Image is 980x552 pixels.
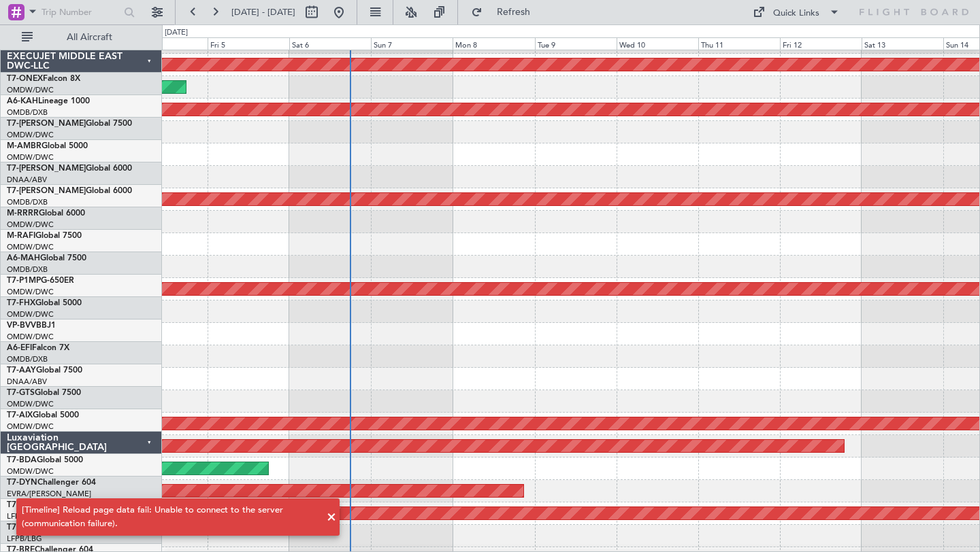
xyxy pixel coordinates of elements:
[7,479,96,487] a: T7-DYNChallenger 604
[7,322,56,330] a: VP-BVVBBJ1
[7,389,81,397] a: T7-GTSGlobal 7500
[7,332,54,342] a: OMDW/DWC
[7,399,54,409] a: OMDW/DWC
[453,37,534,50] div: Mon 8
[7,232,35,240] span: M-RAFI
[773,7,819,20] div: Quick Links
[208,37,289,50] div: Fri 5
[7,411,33,419] span: T7-AIX
[465,1,546,23] button: Refresh
[7,197,48,207] a: OMDB/DXB
[7,479,37,487] span: T7-DYN
[7,97,90,105] a: A6-KAHLineage 1000
[746,1,847,23] button: Quick Links
[7,377,47,387] a: DNAA/ABV
[7,389,35,397] span: T7-GTS
[7,287,54,297] a: OMDW/DWC
[7,142,88,150] a: M-AMBRGlobal 5000
[7,187,86,195] span: T7-[PERSON_NAME]
[7,85,54,95] a: OMDW/DWC
[7,165,132,173] a: T7-[PERSON_NAME]Global 6000
[126,37,208,50] div: Thu 4
[289,37,371,50] div: Sat 6
[15,27,148,48] button: All Aircraft
[535,37,617,50] div: Tue 9
[35,33,144,42] span: All Aircraft
[7,220,54,230] a: OMDW/DWC
[7,120,132,128] a: T7-[PERSON_NAME]Global 7500
[7,466,54,477] a: OMDW/DWC
[371,37,453,50] div: Sun 7
[7,309,54,320] a: OMDW/DWC
[780,37,862,50] div: Fri 12
[862,37,943,50] div: Sat 13
[7,299,82,307] a: T7-FHXGlobal 5000
[485,7,542,17] span: Refresh
[231,6,295,18] span: [DATE] - [DATE]
[7,242,54,252] a: OMDW/DWC
[7,107,48,118] a: OMDB/DXB
[7,411,79,419] a: T7-AIXGlobal 5000
[7,142,42,150] span: M-AMBR
[7,120,86,128] span: T7-[PERSON_NAME]
[7,366,82,375] a: T7-AAYGlobal 7500
[7,165,86,173] span: T7-[PERSON_NAME]
[7,354,48,364] a: OMDB/DXB
[7,277,74,285] a: T7-P1MPG-650ER
[617,37,698,50] div: Wed 10
[7,209,85,218] a: M-RRRRGlobal 6000
[7,264,48,275] a: OMDB/DXB
[7,254,86,262] a: A6-MAHGlobal 7500
[7,97,38,105] span: A6-KAH
[165,27,188,39] div: [DATE]
[7,344,32,352] span: A6-EFI
[7,277,41,285] span: T7-P1MP
[7,299,35,307] span: T7-FHX
[7,75,80,83] a: T7-ONEXFalcon 8X
[42,2,120,22] input: Trip Number
[7,75,43,83] span: T7-ONEX
[7,421,54,432] a: OMDW/DWC
[7,366,36,375] span: T7-AAY
[7,209,39,218] span: M-RRRR
[7,152,54,162] a: OMDW/DWC
[7,232,82,240] a: M-RAFIGlobal 7500
[7,344,69,352] a: A6-EFIFalcon 7X
[22,504,319,530] div: [Timeline] Reload page data fail: Unable to connect to the server (communication failure).
[698,37,780,50] div: Thu 11
[7,456,37,464] span: T7-BDA
[7,130,54,140] a: OMDW/DWC
[7,254,40,262] span: A6-MAH
[7,175,47,185] a: DNAA/ABV
[7,187,132,195] a: T7-[PERSON_NAME]Global 6000
[7,322,36,330] span: VP-BVV
[7,456,83,464] a: T7-BDAGlobal 5000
